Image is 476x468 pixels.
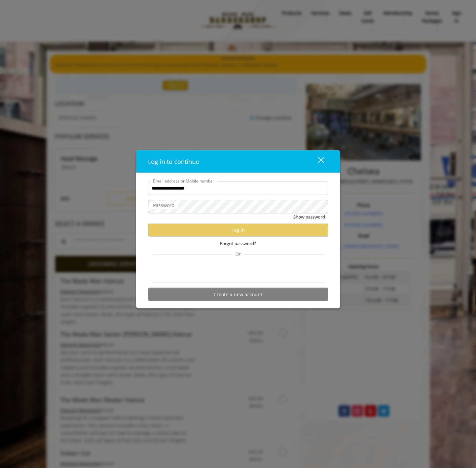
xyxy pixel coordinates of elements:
button: Show password [293,213,325,220]
button: Create a new account [148,288,328,301]
div: close dialog [310,156,324,166]
label: Password [150,201,178,209]
label: Email address or Mobile number [150,177,218,184]
span: Forgot password? [220,240,256,247]
span: Or [232,251,244,257]
iframe: Sign in with Google Button [204,264,272,279]
span: Log in to continue [148,157,199,165]
button: close dialog [305,155,328,168]
button: Log in [148,224,328,237]
input: Password [148,200,328,213]
input: Email address or Mobile number [148,181,328,195]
